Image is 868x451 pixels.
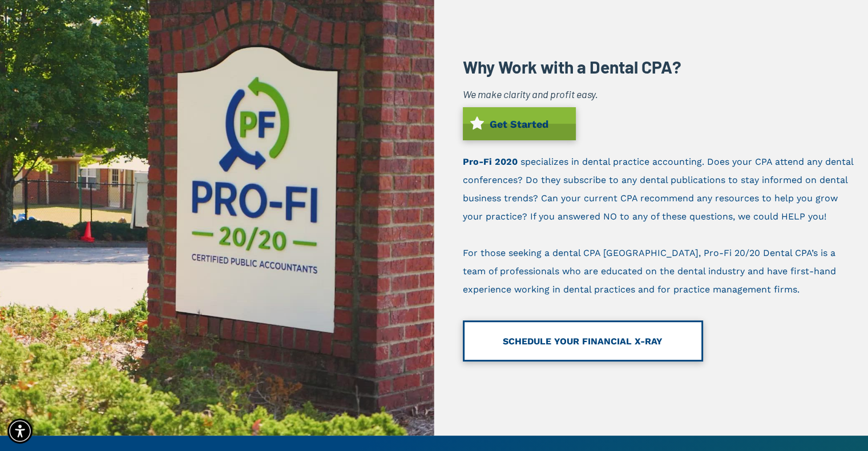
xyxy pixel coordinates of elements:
span: SCHEDULE YOUR FINANCIAL X-RAY [503,328,663,354]
span: For those seeking a dental CPA [GEOGRAPHIC_DATA], Pro-Fi 20/20 Dental CPA’s is a team of professi... [463,247,836,295]
div: Accessibility Menu [7,419,33,444]
span: specializes in dental practice accounting. Does your CPA attend any dental conferences? Do they s... [463,156,853,222]
a: Pro-Fi 2020 [463,156,518,167]
b: Why Work with a Dental CPA? [463,56,681,77]
i: We make clarity and profit easy. [463,88,598,100]
a: SCHEDULE YOUR FINANCIAL X-RAY [463,320,703,361]
a: Get Started [463,107,576,140]
span: Get Started [486,112,552,136]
